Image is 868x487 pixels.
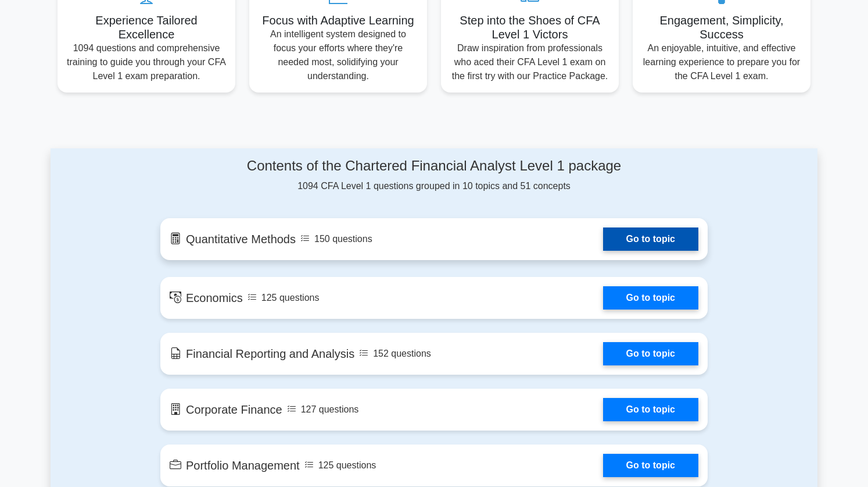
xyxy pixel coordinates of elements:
a: Go to topic [603,342,698,365]
p: Draw inspiration from professionals who aced their CFA Level 1 exam on the first try with our Pra... [450,41,609,83]
h4: Contents of the Chartered Financial Analyst Level 1 package [160,158,708,175]
a: Go to topic [603,286,698,310]
h5: Focus with Adaptive Learning [259,13,418,27]
h5: Engagement, Simplicity, Success [642,13,801,41]
p: An intelligent system designed to focus your efforts where they're needed most, solidifying your ... [259,27,418,83]
p: An enjoyable, intuitive, and effective learning experience to prepare you for the CFA Level 1 exam. [642,41,801,83]
a: Go to topic [603,454,698,477]
a: Go to topic [603,227,698,251]
h5: Step into the Shoes of CFA Level 1 Victors [450,13,609,41]
h5: Experience Tailored Excellence [67,13,226,41]
a: Go to topic [603,398,698,421]
div: 1094 CFA Level 1 questions grouped in 10 topics and 51 concepts [160,158,708,193]
p: 1094 questions and comprehensive training to guide you through your CFA Level 1 exam preparation. [67,41,226,83]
